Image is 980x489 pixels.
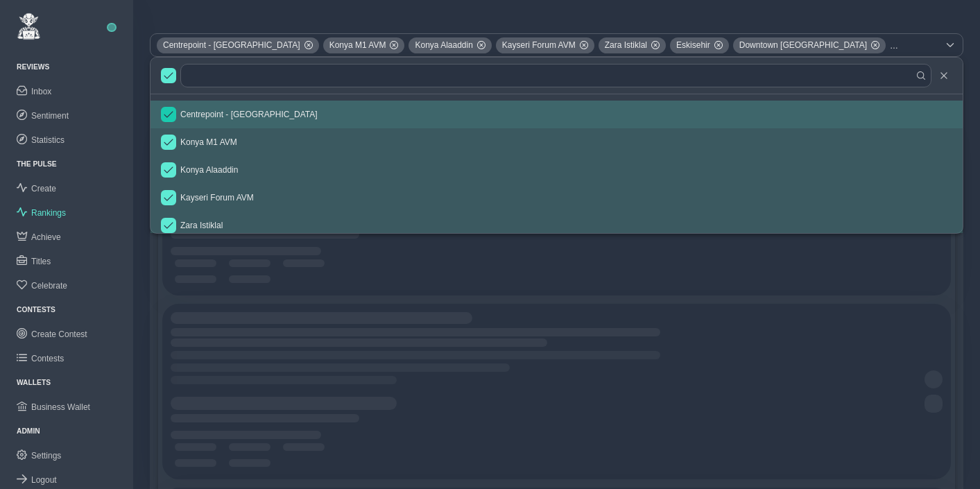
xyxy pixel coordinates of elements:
[180,193,254,203] span: Kayseri Forum AVM
[17,63,49,71] a: Reviews
[31,257,51,266] span: Titles
[329,40,386,50] span: Konya M1 AVM
[502,40,576,50] span: Kayseri Forum AVM
[31,184,56,194] span: Create
[676,40,710,50] span: Eskisehir
[31,111,69,121] span: Sentiment
[31,451,61,461] span: Settings
[605,40,647,50] span: Zara Istiklal
[180,221,223,230] span: Zara Istiklal
[31,402,90,412] span: Business Wallet
[17,427,40,435] a: Admin
[17,379,51,386] a: Wallets
[180,110,318,119] span: Centrepoint - [GEOGRAPHIC_DATA]
[163,40,300,50] span: Centrepoint - [GEOGRAPHIC_DATA]
[17,306,55,314] a: CONTESTS
[739,40,867,50] span: Downtown [GEOGRAPHIC_DATA]
[31,475,57,485] span: Logout
[17,12,41,40] img: ReviewElf Logo
[17,160,57,168] a: THE PULSE
[31,354,64,363] span: Contests
[31,208,66,218] span: Rankings
[31,281,67,291] span: Celebrate
[180,137,237,147] span: Konya M1 AVM
[180,165,238,175] span: Konya Alaaddin
[31,232,61,242] span: Achieve
[31,135,65,145] span: Statistics
[31,87,51,96] span: Inbox
[415,40,472,50] span: Konya Alaaddin
[31,329,87,339] span: Create Contest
